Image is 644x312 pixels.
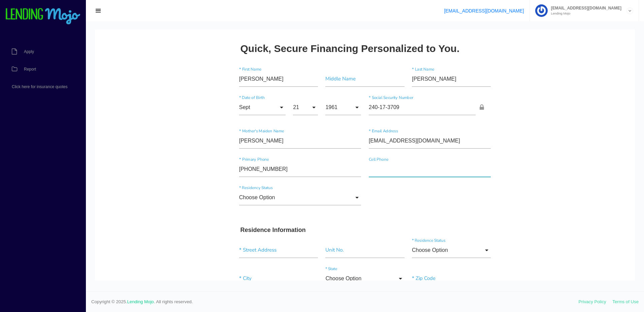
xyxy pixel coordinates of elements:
a: [EMAIL_ADDRESS][DOMAIN_NAME] [444,8,524,14]
span: Copyright © 2025. . All rights reserved. [91,298,579,305]
a: Privacy Policy [579,299,606,304]
small: Lending Mojo [548,12,621,15]
a: Lending Mojo [127,299,154,304]
span: Apply [24,50,34,54]
a: Terms of Use [612,299,639,304]
span: Report [24,67,36,71]
span: [EMAIL_ADDRESS][DOMAIN_NAME] [548,6,621,10]
span: Click here for insurance quotes [12,85,67,89]
h3: Residence Information [146,197,395,205]
img: logo-small.png [5,8,81,25]
h2: Quick, Secure Financing Personalized to You. [146,14,365,25]
img: Profile image [535,4,548,17]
